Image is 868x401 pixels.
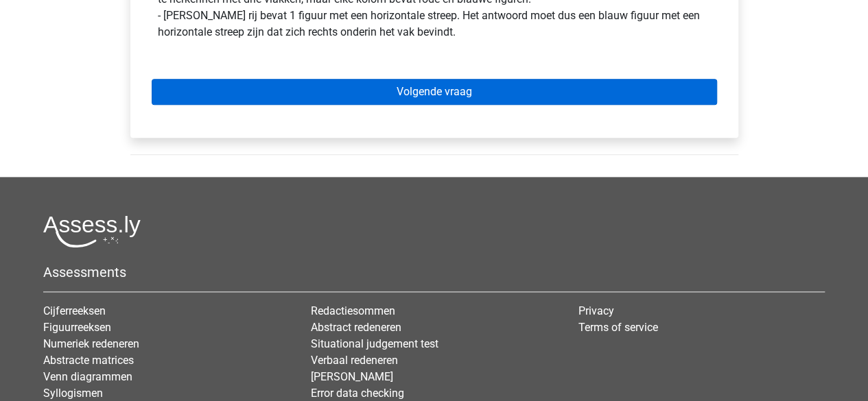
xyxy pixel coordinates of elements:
[311,354,398,367] a: Verbaal redeneren
[43,321,111,334] a: Figuurreeksen
[311,321,401,334] a: Abstract redeneren
[43,370,132,383] a: Venn diagrammen
[578,304,613,317] a: Privacy
[43,337,139,350] a: Numeriek redeneren
[578,321,657,334] a: Terms of service
[43,387,103,400] a: Syllogismen
[152,79,717,105] a: Volgende vraag
[43,215,141,247] img: Assessly logo
[311,304,395,317] a: Redactiesommen
[43,304,106,317] a: Cijferreeksen
[311,337,438,350] a: Situational judgement test
[43,354,134,367] a: Abstracte matrices
[311,387,404,400] a: Error data checking
[311,370,393,383] a: [PERSON_NAME]
[43,264,825,280] h5: Assessments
